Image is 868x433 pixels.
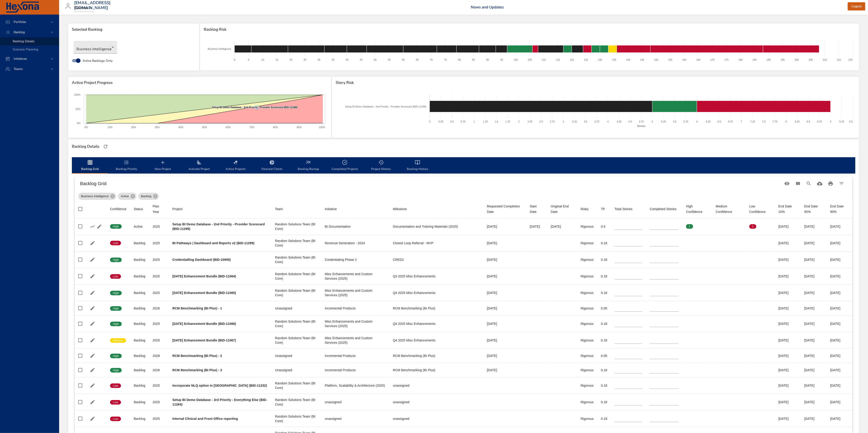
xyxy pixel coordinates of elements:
[220,160,251,172] span: Active Projects
[275,319,317,328] div: Random Solutions Team (BI Core)
[728,120,733,123] text: 6.75
[110,224,122,229] span: High
[486,58,489,61] text: 90
[345,105,426,108] text: Setup BI Demo Database - 2nd Priority - Provider Scorecard (BID-11298)
[89,240,96,246] button: Edit Project Details
[528,120,532,123] text: 2.25
[823,58,827,61] text: 210
[172,258,231,261] b: Credentialling Dashboard (BID-10950)
[718,120,721,123] text: 6.5
[581,291,594,295] div: Rigorous
[172,206,183,212] div: Project
[514,58,518,61] text: 100
[563,120,564,123] text: 3
[72,27,196,32] span: Selected Backlog
[74,93,81,96] text: 100%
[814,178,825,189] button: Download CSV
[325,272,385,281] div: Misc Enhancements and Custom Services (2025)
[184,160,215,172] span: Activate Project
[10,30,28,34] span: Backlog
[848,58,853,61] text: 220
[360,58,362,61] text: 45
[393,274,480,279] div: Q3 2025 Misc Enhancements
[393,291,480,295] div: Q4 2025 Misc Enhancements
[487,241,523,245] div: [DATE]
[716,224,723,229] span: 0
[556,58,560,61] text: 115
[601,224,607,229] div: 0.5
[686,204,709,214] div: Sort
[581,306,594,311] div: Rigorous
[429,120,430,123] text: 0
[134,206,145,212] span: Status
[637,124,646,128] text: Stories
[249,126,254,129] text: 70%
[450,120,454,123] text: 0.5
[10,67,26,71] span: Teams
[75,160,106,172] span: Backlog Grid
[393,224,480,229] div: Documentation and Training Materials (2025)
[275,288,317,297] div: Random Solutions Team (BI Core)
[650,206,677,212] div: Completed Stories
[716,204,742,214] div: Sort
[275,58,278,61] text: 15
[138,193,159,200] div: Backlog
[297,126,302,129] text: 90%
[275,206,283,212] div: Sort
[118,193,136,200] div: Active
[601,206,605,212] div: TP
[75,108,81,110] text: 50%
[325,319,385,328] div: Misc Enhancements and Custom Services (2025)
[374,58,377,61] text: 50
[78,193,116,200] div: Business Intelligence
[684,120,688,123] text: 5.75
[581,224,594,229] div: Rigorous
[697,120,698,123] text: 6
[10,20,30,24] span: Portfolio
[172,206,183,212] div: Sort
[202,126,207,129] text: 50%
[807,120,810,123] text: 8.5
[471,5,504,10] a: News and Updates
[110,291,122,295] span: High
[598,58,602,61] text: 130
[393,241,480,245] div: Closed Loop Referral - MVP
[461,120,466,123] text: 0.75
[706,120,711,123] text: 6.25
[134,291,145,295] div: Backlog
[640,58,644,61] text: 145
[551,204,573,214] span: Original End Date
[293,160,324,172] span: Backlog Burnup
[153,224,165,229] div: 2025
[716,204,742,214] div: Medium Confidence
[172,291,236,295] b: [DATE] Enhancement Bundle (BID-11065)
[741,120,742,123] text: 7
[584,120,587,123] text: 3.5
[615,206,633,212] div: Sort
[248,58,249,61] text: 5
[96,223,103,230] button: Edit Project Details
[581,206,594,212] span: Risky
[601,206,607,212] span: TP
[153,204,165,214] div: Sort
[581,206,589,212] div: Risky
[273,126,278,129] text: 80%
[134,224,145,229] div: Active
[77,122,81,124] text: 0%
[830,306,849,311] div: [DATE]
[172,306,222,310] b: RCM Benchmarking (BI Plus) - 1
[778,291,797,295] div: [DATE]
[594,120,599,123] text: 3.75
[570,58,574,61] text: 120
[89,320,96,327] button: Edit Project Details
[530,204,543,214] div: Sort
[639,120,644,123] text: 4.75
[539,120,543,123] text: 2.5
[581,241,594,245] div: Rigorous
[178,126,183,129] text: 40%
[204,27,855,32] span: Backlog Risk
[402,58,405,61] text: 60
[725,58,729,61] text: 175
[319,126,325,129] text: 100%
[147,160,178,172] span: New Project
